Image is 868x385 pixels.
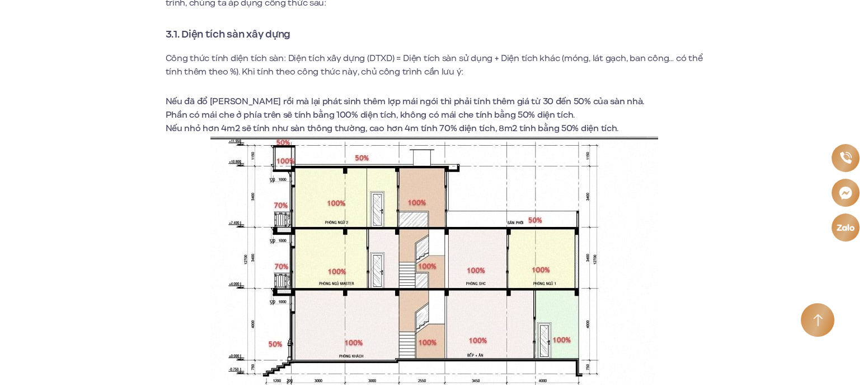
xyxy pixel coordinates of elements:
li: Nếu nhỏ hơn 4m2 sẽ tính như sàn thông thường, cao hơn 4m tính 70% diện tích, 8m2 tính bằng 50% di... [166,122,703,135]
li: Phần có mái che ở phía trên sẽ tính bằng 100% diện tích, không có mái che tính bằng 50% diện tích. [166,108,703,122]
img: Phone icon [839,152,851,164]
img: Arrow icon [813,314,823,327]
h3: 3.1. Diện tích sàn xây dựng [166,26,703,42]
p: Công thức tính diện tích sàn: Diện tích xây dựng (DTXD) = Diện tích sàn sử dụng + Diện tích khác ... [166,52,703,78]
img: Messenger icon [839,185,852,199]
li: Nếu đã đổ [PERSON_NAME] rồi mà lại phát sinh thêm lợp mái ngói thì phải tính thêm giá từ 30 đến 5... [166,95,703,108]
img: Zalo icon [836,224,855,230]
